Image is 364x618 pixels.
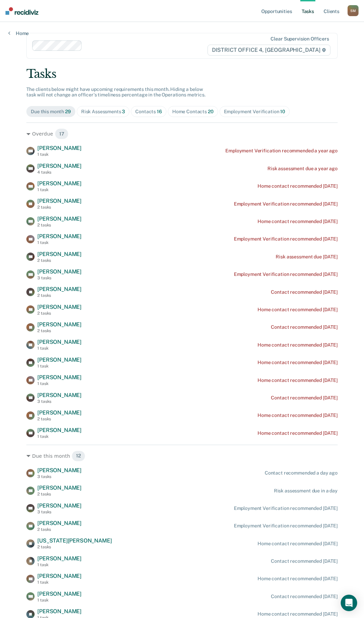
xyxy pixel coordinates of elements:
span: [PERSON_NAME] [37,321,81,328]
span: [PERSON_NAME] [37,180,81,187]
span: 29 [65,109,71,114]
div: Employment Verification recommended [DATE] [234,523,338,529]
span: [PERSON_NAME] [37,215,81,222]
span: [PERSON_NAME] [37,145,81,151]
div: 3 tasks [37,399,81,404]
div: Employment Verification [224,109,285,115]
span: [PERSON_NAME] [37,339,81,345]
span: [PERSON_NAME] [37,467,81,474]
div: Home contact recommended [DATE] [258,377,338,383]
span: [PERSON_NAME] [37,502,81,509]
div: Home contact recommended [DATE] [258,342,338,348]
span: DISTRICT OFFICE 4, [GEOGRAPHIC_DATA] [208,45,330,56]
span: [PERSON_NAME] [37,304,81,310]
span: 17 [55,128,69,139]
div: 1 task [37,240,81,245]
span: The clients below might have upcoming requirements this month. Hiding a below task will not chang... [26,86,205,98]
span: [PERSON_NAME] [37,251,81,257]
div: Home contact recommended [DATE] [258,576,338,582]
span: [PERSON_NAME] [37,520,81,526]
span: [PERSON_NAME] [37,163,81,169]
div: 2 tasks [37,328,81,333]
span: [US_STATE][PERSON_NAME] [37,537,112,544]
div: Home contact recommended [DATE] [258,183,338,189]
div: Employment Verification recommended [DATE] [234,201,338,207]
span: [PERSON_NAME] [37,427,81,433]
div: Home contact recommended [DATE] [258,430,338,436]
span: [PERSON_NAME] [37,268,81,275]
span: 3 [122,109,125,114]
div: 1 task [37,346,81,351]
span: 16 [157,109,162,114]
div: Employment Verification recommended a year ago [225,148,338,154]
div: Contact recommended [DATE] [271,324,337,330]
div: Open Intercom Messenger [341,595,357,611]
div: Tasks [26,67,338,81]
div: Contact recommended [DATE] [271,558,337,564]
div: Home contact recommended [DATE] [258,360,338,365]
div: Contact recommended a day ago [265,470,338,476]
div: Home contact recommended [DATE] [258,412,338,418]
div: 2 tasks [37,293,81,298]
div: Contact recommended [DATE] [271,594,337,599]
div: Risk assessment due in a day [274,488,338,494]
div: Due this month 12 [26,451,338,462]
div: 2 tasks [37,527,81,532]
span: [PERSON_NAME] [37,409,81,416]
div: S M [348,5,359,16]
div: 2 tasks [37,205,81,210]
div: 2 tasks [37,417,81,421]
div: 1 task [37,580,81,585]
div: 3 tasks [37,276,81,280]
div: Risk assessment due [DATE] [276,254,337,260]
div: 3 tasks [37,510,81,514]
div: Employment Verification recommended [DATE] [234,271,338,277]
div: 1 task [37,562,81,567]
div: Risk assessment due a year ago [267,166,338,172]
span: [PERSON_NAME] [37,374,81,381]
span: [PERSON_NAME] [37,485,81,491]
span: [PERSON_NAME] [37,608,81,615]
img: Recidiviz [5,7,38,15]
span: [PERSON_NAME] [37,198,81,204]
span: [PERSON_NAME] [37,573,81,579]
div: 2 tasks [37,545,112,549]
div: Due this month [31,109,71,115]
div: Employment Verification recommended [DATE] [234,236,338,242]
span: [PERSON_NAME] [37,286,81,292]
div: Home contact recommended [DATE] [258,307,338,313]
span: [PERSON_NAME] [37,555,81,562]
div: Home contact recommended [DATE] [258,219,338,224]
div: 1 task [37,381,81,386]
div: 1 task [37,187,81,192]
div: Risk Assessments [81,109,125,115]
span: 10 [280,109,285,114]
div: 2 tasks [37,311,81,316]
div: Home contact recommended [DATE] [258,541,338,547]
div: Home Contacts [172,109,214,115]
div: Contact recommended [DATE] [271,395,337,401]
span: 20 [208,109,214,114]
div: 2 tasks [37,258,81,263]
span: [PERSON_NAME] [37,357,81,363]
span: [PERSON_NAME] [37,392,81,398]
div: Home contact recommended [DATE] [258,611,338,617]
div: Contacts [135,109,162,115]
a: Home [8,30,29,36]
div: 2 tasks [37,223,81,228]
div: Employment Verification recommended [DATE] [234,505,338,511]
span: 12 [72,451,85,462]
span: [PERSON_NAME] [37,591,81,597]
div: Contact recommended [DATE] [271,289,337,295]
div: 3 tasks [37,474,81,479]
div: 4 tasks [37,170,81,175]
div: Clear supervision officers [271,36,329,42]
span: [PERSON_NAME] [37,233,81,240]
div: Overdue 17 [26,128,338,139]
div: 1 task [37,364,81,369]
div: 1 task [37,152,81,157]
div: 1 task [37,598,81,603]
button: SM [348,5,359,16]
div: 1 task [37,434,81,439]
div: 2 tasks [37,492,81,497]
